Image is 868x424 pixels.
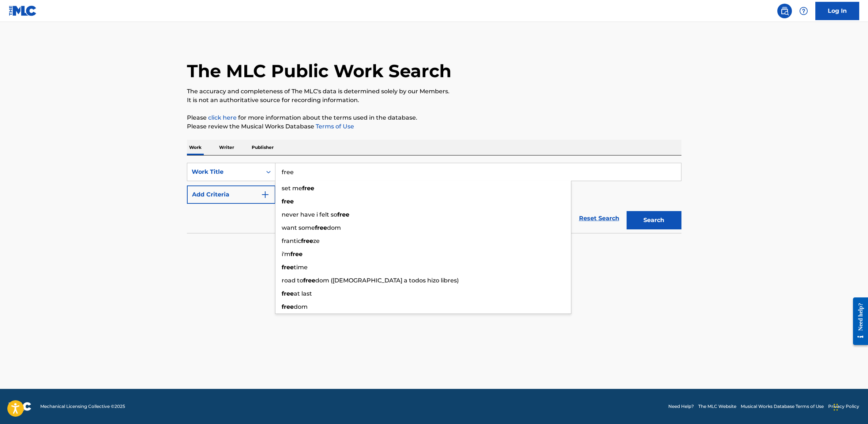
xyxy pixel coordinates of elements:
a: Reset Search [575,210,623,226]
span: frantic [282,237,301,244]
a: Terms of Use [314,123,354,130]
a: click here [208,114,237,121]
iframe: Resource Center [848,292,868,351]
img: help [799,7,808,15]
form: Search Form [187,163,681,233]
div: Drag [834,396,838,418]
button: Search [627,211,681,229]
div: Work Title [192,168,258,176]
img: MLC Logo [9,5,37,16]
a: Log In [815,2,859,20]
span: dom [327,224,341,231]
span: want some [282,224,315,231]
span: dom [294,303,308,310]
strong: free [290,251,303,258]
span: at last [294,290,312,297]
span: dom ([DEMOGRAPHIC_DATA] a todos hizo libres) [315,277,459,284]
span: set me [282,185,302,192]
iframe: Chat Widget [831,389,868,424]
strong: free [282,303,294,310]
button: Add Criteria [187,185,275,204]
strong: free [303,277,315,284]
a: The MLC Website [698,403,736,410]
span: road to [282,277,303,284]
span: i'm [282,251,290,258]
p: Publisher [249,140,276,155]
strong: free [315,224,327,231]
span: time [294,264,308,271]
strong: free [282,264,294,271]
a: Musical Works Database Terms of Use [741,403,824,410]
img: search [780,7,789,15]
strong: free [282,290,294,297]
p: Please review the Musical Works Database [187,122,681,131]
div: Help [796,4,811,18]
span: Mechanical Licensing Collective © 2025 [40,403,125,410]
a: Privacy Policy [828,403,859,410]
img: logo [9,402,31,411]
strong: free [301,237,313,244]
h1: The MLC Public Work Search [187,60,451,82]
p: Writer [217,140,236,155]
p: It is not an authoritative source for recording information. [187,96,681,105]
img: 9d2ae6d4665cec9f34b9.svg [261,190,270,199]
span: ze [313,237,320,244]
a: Public Search [777,4,792,18]
p: The accuracy and completeness of The MLC's data is determined solely by our Members. [187,87,681,96]
strong: free [282,198,294,205]
span: never have i felt so [282,211,337,218]
strong: free [337,211,349,218]
a: Need Help? [668,403,694,410]
strong: free [302,185,314,192]
p: Please for more information about the terms used in the database. [187,113,681,122]
p: Work [187,140,204,155]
